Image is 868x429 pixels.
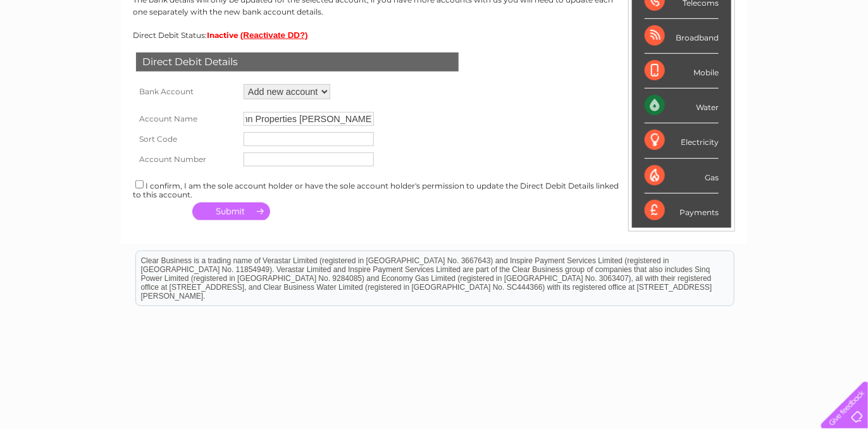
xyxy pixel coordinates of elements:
[133,30,735,40] div: Direct Debit Status:
[784,54,815,63] a: Contact
[133,109,240,129] th: Account Name
[712,54,750,63] a: Telecoms
[645,194,719,228] div: Payments
[136,53,459,71] div: Direct Debit Details
[645,159,719,194] div: Gas
[133,149,240,170] th: Account Number
[645,19,719,54] div: Broadband
[645,54,669,63] a: Water
[240,30,308,40] button: (Reactivate DD?)
[645,89,719,123] div: Water
[30,33,95,71] img: logo.png
[207,30,239,40] span: Inactive
[758,54,776,63] a: Blog
[645,54,719,89] div: Mobile
[133,129,240,149] th: Sort Code
[645,123,719,158] div: Electricity
[826,54,856,63] a: Log out
[133,178,735,199] div: I confirm, I am the sole account holder or have the sole account holder's permission to update th...
[133,81,240,103] th: Bank Account
[677,54,705,63] a: Energy
[629,6,717,22] a: 0333 014 3131
[136,7,734,61] div: Clear Business is a trading name of Verastar Limited (registered in [GEOGRAPHIC_DATA] No. 3667643...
